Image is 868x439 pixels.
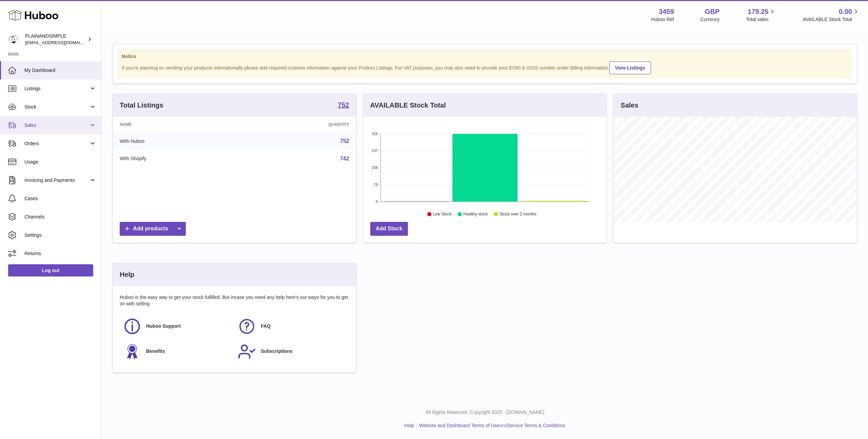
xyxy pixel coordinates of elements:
[24,195,96,202] span: Cases
[338,101,349,110] a: 752
[370,222,408,236] a: Add Stock
[24,104,89,110] span: Stock
[433,212,452,217] text: Low Stock
[25,33,86,46] div: PLAINANDSIMPLE
[340,156,349,161] a: 742
[120,294,349,307] p: Huboo is the easy way to get your stock fulfilled. But incase you need any help here's our ways f...
[238,317,346,336] a: FAQ
[8,264,93,276] a: Log out
[24,85,89,92] span: Listings
[107,409,863,416] p: All Rights Reserved. Copyright 2025 - [DOMAIN_NAME]
[123,342,231,361] a: Benefits
[651,16,674,23] div: Huboo Ref
[244,117,356,132] th: Quantity
[609,61,651,74] a: View Listings
[748,7,768,16] span: 179.25
[499,212,536,217] text: Stock over 2 months
[24,232,96,238] span: Settings
[376,199,378,204] text: 0
[24,159,96,165] span: Usage
[113,150,244,168] td: With Shopify
[120,222,186,236] a: Add products
[238,342,346,361] a: Subscriptions
[24,177,89,184] span: Invoicing and Payments
[372,149,378,153] text: 237
[803,16,860,23] span: AVAILABLE Stock Total
[120,101,163,110] h3: Total Listings
[261,348,292,355] span: Subscriptions
[113,117,244,132] th: Name
[24,214,96,220] span: Channels
[24,140,89,147] span: Orders
[123,317,231,336] a: Huboo Support
[372,132,378,136] text: 316
[746,7,776,23] a: 179.25 Total sales
[122,53,848,60] strong: Notice
[705,7,719,16] strong: GBP
[405,423,414,428] a: Help
[113,132,244,150] td: With Huboo
[463,212,488,217] text: Healthy stock
[370,101,446,110] h3: AVAILABLE Stock Total
[120,270,134,279] h3: Help
[8,34,18,44] img: duco@plainandsimple.com
[24,250,96,257] span: Returns
[146,323,181,329] span: Huboo Support
[25,40,100,45] span: [EMAIL_ADDRESS][DOMAIN_NAME]
[803,7,860,23] a: 0.00 AVAILABLE Stock Total
[24,122,89,129] span: Sales
[419,423,499,428] a: Website and Dashboard Terms of Use
[746,16,776,23] span: Total sales
[417,422,565,429] li: and
[261,323,271,329] span: FAQ
[701,16,720,23] div: Currency
[338,101,349,108] strong: 752
[24,67,96,74] span: My Dashboard
[146,348,165,355] span: Benefits
[340,138,349,144] a: 752
[372,166,378,170] text: 158
[507,423,566,428] a: Service Terms & Conditions
[374,183,378,187] text: 79
[839,7,852,16] span: 0.00
[620,101,638,110] h3: Sales
[122,60,848,74] div: If you're planning on sending your products internationally please add required customs informati...
[659,7,674,16] strong: 3459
